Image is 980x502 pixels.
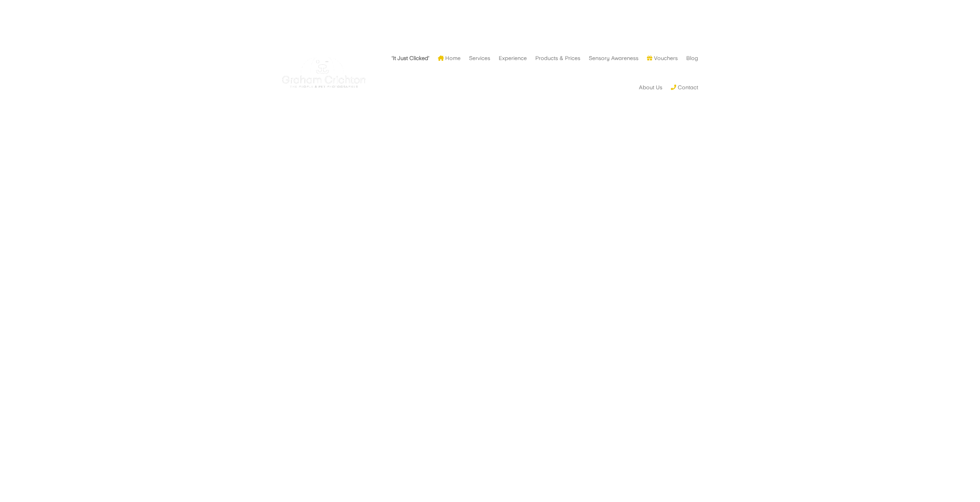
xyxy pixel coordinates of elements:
[469,43,490,73] a: Services
[392,55,429,61] strong: ‘It Just Clicked’
[639,73,662,102] a: About Us
[392,43,429,73] a: ‘It Just Clicked’
[647,43,678,73] a: Vouchers
[438,43,461,73] a: Home
[671,73,698,102] a: Contact
[499,43,527,73] a: Experience
[589,43,638,73] a: Sensory Awareness
[686,43,698,73] a: Blog
[282,53,366,92] img: Graham Crichton Photography Logo
[535,43,580,73] a: Products & Prices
